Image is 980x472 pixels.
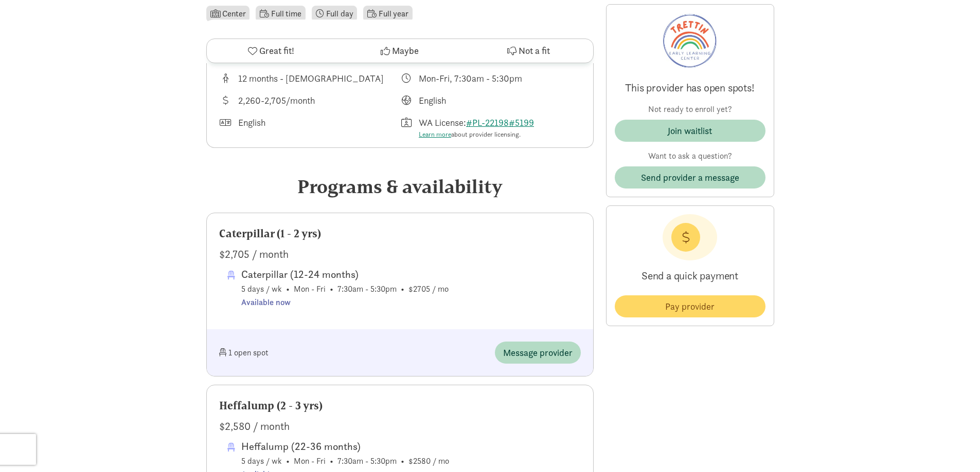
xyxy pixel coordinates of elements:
div: Caterpillar (1 - 2 yrs) [219,225,581,242]
button: Join waitlist [615,120,765,142]
div: 1 open spot [219,342,400,364]
div: 2,260-2,705/month [238,93,315,107]
button: Great fit! [207,39,335,63]
p: Not ready to enroll yet? [615,103,765,116]
a: Learn more [419,130,451,139]
div: Mon-Fri, 7:30am - 5:30pm [419,71,522,85]
li: Full day [312,6,358,22]
div: about provider licensing. [419,129,538,140]
div: Available now [241,296,449,309]
div: Languages spoken [219,116,400,140]
li: Full time [256,6,305,22]
button: Not a fit [464,39,593,63]
button: Message provider [495,342,581,364]
span: 5 days / wk • Mon - Fri • 7:30am - 5:30pm • $2705 / mo [241,266,449,309]
p: This provider has open spots! [615,81,765,95]
div: Class schedule [400,71,581,85]
span: Maybe [392,44,419,58]
div: WA License: [419,116,538,140]
div: Join waitlist [668,124,712,138]
img: Provider logo [662,13,718,68]
span: Pay provider [665,299,715,313]
div: English [419,93,446,107]
p: Send a quick payment [615,260,765,291]
div: $2,705 / month [219,246,581,262]
div: License number [400,116,581,140]
div: Programs & availability [206,173,594,200]
li: Full year [363,6,412,22]
div: Average tuition for this program [219,93,400,107]
div: Age range for children that this provider cares for [219,71,400,85]
div: Heffalump (2 - 3 yrs) [219,398,581,414]
div: Languages taught [400,93,581,107]
button: Maybe [335,39,464,63]
a: #PL-22198#5199 [466,117,534,128]
span: Great fit! [259,44,294,58]
div: Heffalump (22-36 months) [241,438,449,455]
div: Caterpillar (12-24 months) [241,266,449,282]
span: Not a fit [519,44,550,58]
button: Send provider a message [615,166,765,188]
div: $2,580 / month [219,418,581,435]
p: Want to ask a question? [615,150,765,162]
li: Center [206,6,250,22]
span: Send provider a message [641,171,739,184]
div: English [238,116,265,140]
div: 12 months - [DEMOGRAPHIC_DATA] [238,71,384,85]
span: Message provider [503,346,573,360]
